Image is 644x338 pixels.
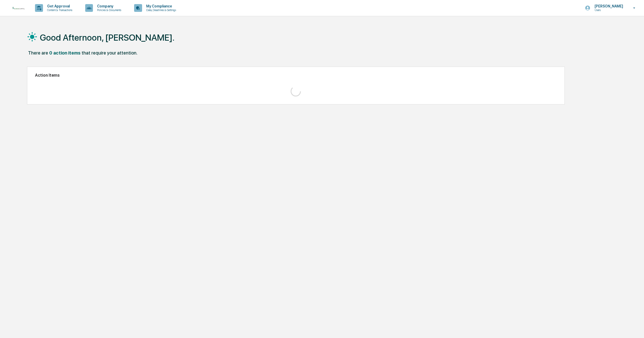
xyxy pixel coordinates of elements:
[93,4,124,8] p: Company
[590,4,626,8] p: [PERSON_NAME]
[43,8,75,12] p: Content & Transactions
[40,32,175,43] h1: Good Afternoon, [PERSON_NAME].
[142,4,179,8] p: My Compliance
[49,50,81,56] div: 0 action items
[82,50,137,56] div: that require your attention.
[590,8,626,12] p: Users
[28,50,48,56] div: There are
[12,7,25,9] img: logo
[35,73,557,78] h2: Action Items
[43,4,75,8] p: Get Approval
[93,8,124,12] p: Policies & Documents
[142,8,179,12] p: Data, Deadlines & Settings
